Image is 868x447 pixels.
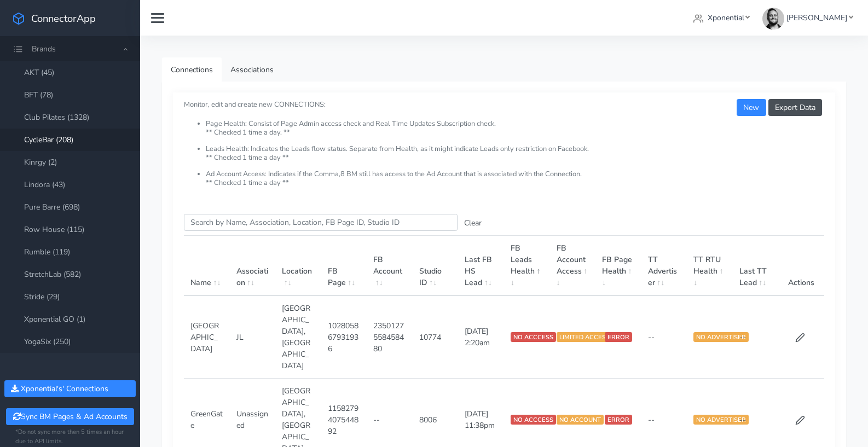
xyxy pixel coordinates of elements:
[321,295,367,379] td: 102805867931936
[230,295,276,379] td: JL
[708,13,744,23] span: Xponential
[733,295,779,379] td: --
[778,236,824,296] th: Actions
[758,8,857,28] a: [PERSON_NAME]
[184,91,824,187] small: Monitor, edit and create new CONNECTIONS:
[275,295,321,379] td: [GEOGRAPHIC_DATA],[GEOGRAPHIC_DATA]
[184,214,458,231] input: enter text you want to search
[557,332,612,342] span: LIMITED ACCESS
[275,236,321,296] th: Location
[458,295,504,379] td: [DATE] 2:20am
[768,99,822,116] button: Export Data
[206,170,824,187] li: Ad Account Access: Indicates if the Comma,8 BM still has access to the Ad Account that is associa...
[162,57,222,82] a: Connections
[687,236,733,296] th: TT RTU Health
[641,236,687,296] th: TT Advertiser
[504,236,550,296] th: FB Leads Health
[557,415,604,425] span: NO ACCOUNT
[458,214,488,231] button: Clear
[595,236,641,296] th: FB Page Health
[6,408,134,425] button: Sync BM Pages & Ad Accounts
[458,236,504,296] th: Last FB HS Lead
[206,145,824,170] li: Leads Health: Indicates the Leads flow status. Separate from Health, as it might indicate Leads o...
[762,8,784,30] img: James Carr
[511,415,556,425] span: NO ACCCESS
[693,415,749,425] span: NO ADVERTISER
[32,44,56,54] span: Brands
[689,8,754,28] a: Xponential
[367,295,413,379] td: 2350127558458480
[511,332,556,342] span: NO ACCCESS
[605,415,632,425] span: ERROR
[184,295,230,379] td: [GEOGRAPHIC_DATA]
[321,236,367,296] th: FB Page
[693,332,749,342] span: NO ADVERTISER
[413,236,459,296] th: Studio ID
[641,295,687,379] td: --
[15,428,125,446] small: *Do not sync more then 5 times an hour due to API limits.
[184,236,230,296] th: Name
[4,380,136,397] button: Xponential's' Connections
[367,236,413,296] th: FB Account
[550,236,596,296] th: FB Account Access
[31,11,96,25] span: ConnectorApp
[413,295,459,379] td: 10774
[206,120,824,145] li: Page Health: Consist of Page Admin access check and Real Time Updates Subscription check. ** Chec...
[737,99,766,116] button: New
[786,13,847,23] span: [PERSON_NAME]
[222,57,282,82] a: Associations
[230,236,276,296] th: Association
[605,332,632,342] span: ERROR
[733,236,779,296] th: Last TT Lead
